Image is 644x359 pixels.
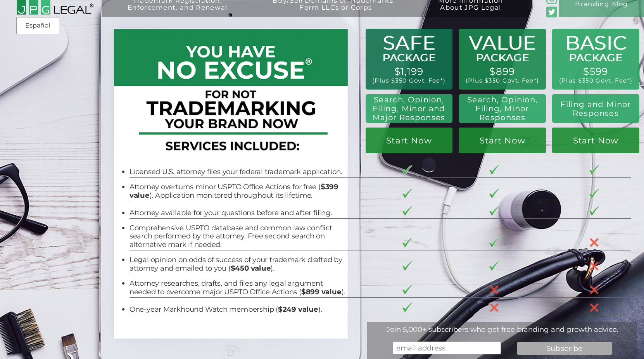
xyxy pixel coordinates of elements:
img: X-30-3.png [589,285,599,295]
img: checkmark-border-3.png [402,238,412,247]
img: checkmark-border-3.png [402,165,412,174]
img: X-30-3.png [489,303,499,312]
li: Comprehensive USPTO database and common law conflict search performed by the attorney. Free secon... [129,224,347,249]
li: Legal opinion on odds of success of your trademark drafted by attorney and emailed to you ( ). [129,255,347,272]
img: checkmark-border-3.png [489,238,499,247]
div: Join 5,000+ subscribers who get free branding and growth advice. [367,325,638,334]
a: Start Now [459,128,546,153]
img: checkmark-border-3.png [589,189,599,198]
h2: Filing and Minor Responses [558,100,634,118]
img: X-30-3.png [589,238,599,247]
b: $399 value [129,182,338,200]
b: $249 value [278,305,318,314]
img: X-30-3.png [589,303,599,312]
img: checkmark-border-3.png [489,165,499,174]
a: Español [19,19,57,33]
li: One-year Markhound Watch membership ( ). [129,305,347,314]
b: $450 value [231,264,271,273]
img: checkmark-border-3.png [589,165,599,174]
img: checkmark-border-3.png [489,189,499,198]
img: checkmark-border-3.png [402,285,412,294]
input: email address [393,342,501,354]
li: Licensed U.S. attorney files your federal trademark application. [129,167,347,176]
a: Start Now [366,128,452,153]
img: checkmark-border-3.png [402,206,412,216]
li: Attorney overturns minor USPTO Office Actions for free ( ). Application monitored throughout its ... [129,183,347,199]
img: checkmark-border-3.png [489,261,499,271]
h2: Search, Opinion, Filing, Minor Responses [464,95,541,123]
img: X-30-3.png [489,285,499,295]
img: checkmark-border-3.png [402,303,412,312]
li: Attorney available for your questions before and after filing. [129,209,347,217]
b: $899 value [301,287,342,296]
img: checkmark-border-3.png [489,206,499,216]
img: checkmark-border-3.png [589,206,599,216]
img: checkmark-border-3.png [402,261,412,271]
img: Twitter_Social_Icon_Rounded_Square_Color-mid-green3-90.png [546,7,557,17]
img: checkmark-border-3.png [402,189,412,198]
li: Attorney researches, drafts, and files any legal argument needed to overcome major USPTO Office A... [129,279,347,296]
img: X-30-3.png [589,261,599,271]
h2: Search, Opinion, Filing, Minor and Major Responses [369,95,449,123]
a: Start Now [552,128,639,153]
input: Subscribe [517,342,612,355]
